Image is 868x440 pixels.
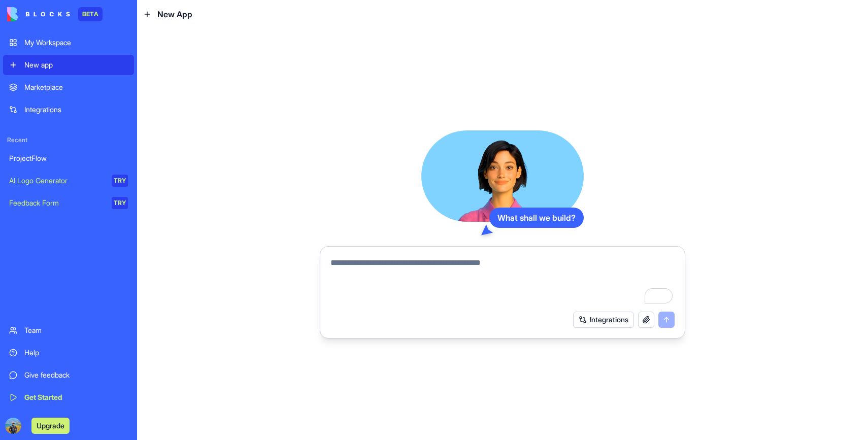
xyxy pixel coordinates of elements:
a: ProjectFlow [3,148,134,168]
a: Upgrade [31,420,70,430]
div: Feedback Form [9,198,105,208]
span: Recent [3,136,134,144]
a: New app [3,55,134,75]
a: Marketplace [3,77,134,97]
div: Get Started [24,392,128,402]
div: Integrations [24,105,128,115]
div: AI Logo Generator [9,176,105,186]
button: Integrations [573,312,634,328]
a: My Workspace [3,32,134,53]
img: ACg8ocJ3SFFJP6TGvDLUOI_ZrRaWnoxgjxQO39TFNtaBsjyXYWFbiEbA=s96-c [5,418,21,434]
button: Upgrade [31,418,70,434]
div: My Workspace [24,38,128,48]
div: Marketplace [24,82,128,92]
a: Integrations [3,99,134,120]
div: ProjectFlow [9,153,128,163]
img: logo [7,7,70,21]
textarea: To enrich screen reader interactions, please activate Accessibility in Grammarly extension settings [330,257,675,306]
div: TRY [112,175,128,187]
div: What shall we build? [489,208,584,228]
a: Get Started [3,387,134,408]
div: New app [24,60,128,70]
span: New App [157,8,192,20]
div: BETA [78,7,103,21]
a: Give feedback [3,365,134,385]
div: Help [24,348,128,358]
a: BETA [7,7,103,21]
a: Team [3,320,134,341]
a: Feedback FormTRY [3,193,134,213]
a: AI Logo GeneratorTRY [3,171,134,191]
div: TRY [112,197,128,209]
div: Give feedback [24,370,128,380]
a: Help [3,343,134,363]
div: Team [24,325,128,335]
